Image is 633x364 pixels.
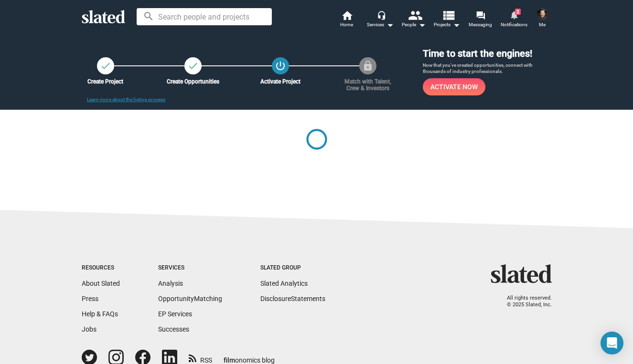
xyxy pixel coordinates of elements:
a: Analysis [158,280,183,287]
a: About Slated [82,280,120,287]
button: Activate Now [423,78,485,95]
a: Learn more about the listing process [87,97,165,102]
mat-icon: arrow_drop_down [451,19,462,31]
mat-icon: power_settings_new [275,60,286,72]
span: Me [539,19,546,31]
h3: Time to start the engines! [423,47,552,60]
button: Services [364,10,397,31]
span: Projects [434,19,460,31]
a: Successes [158,325,189,333]
a: Jobs [82,325,97,333]
span: Home [340,19,353,31]
a: Home [330,10,364,31]
input: Search people and projects [137,8,272,25]
mat-icon: forum [476,10,485,20]
a: Create Opportunities [184,57,202,74]
div: Resources [82,264,120,272]
button: Activate Project [272,57,289,74]
img: Eric Bergemann [536,9,548,20]
mat-icon: people [408,8,421,22]
div: Open Intercom Messenger [601,332,623,354]
div: Create Project [74,78,137,85]
div: Services [367,19,394,31]
div: Activate Project [249,78,312,85]
a: 2Notifications [497,10,531,31]
mat-icon: notifications [509,10,518,19]
mat-icon: arrow_drop_down [416,19,428,31]
mat-icon: arrow_drop_down [384,19,396,31]
button: People [397,10,430,31]
a: Messaging [464,10,497,31]
a: Help & FAQs [82,310,118,318]
button: Eric BergemannMe [531,7,554,31]
mat-icon: view_list [441,8,455,22]
span: Notifications [501,19,527,31]
a: DisclosureStatements [260,295,325,302]
div: Services [158,264,222,272]
mat-icon: check [100,60,111,72]
a: Press [82,295,98,302]
button: Projects [430,10,464,31]
mat-icon: check [187,60,199,72]
div: Create Opportunities [161,78,225,85]
p: Now that you’ve created opportunities, connect with thousands of industry professionals. [423,62,552,75]
span: 2 [515,9,521,15]
div: Slated Group [260,264,325,272]
mat-icon: home [341,10,353,21]
p: All rights reserved. © 2025 Slated, Inc. [497,295,552,309]
a: EP Services [158,310,192,318]
mat-icon: headset_mic [377,10,386,19]
a: OpportunityMatching [158,295,222,302]
span: Activate Now [430,78,478,95]
span: Messaging [469,19,492,31]
span: film [224,356,235,364]
a: Slated Analytics [260,280,308,287]
div: People [402,19,426,31]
